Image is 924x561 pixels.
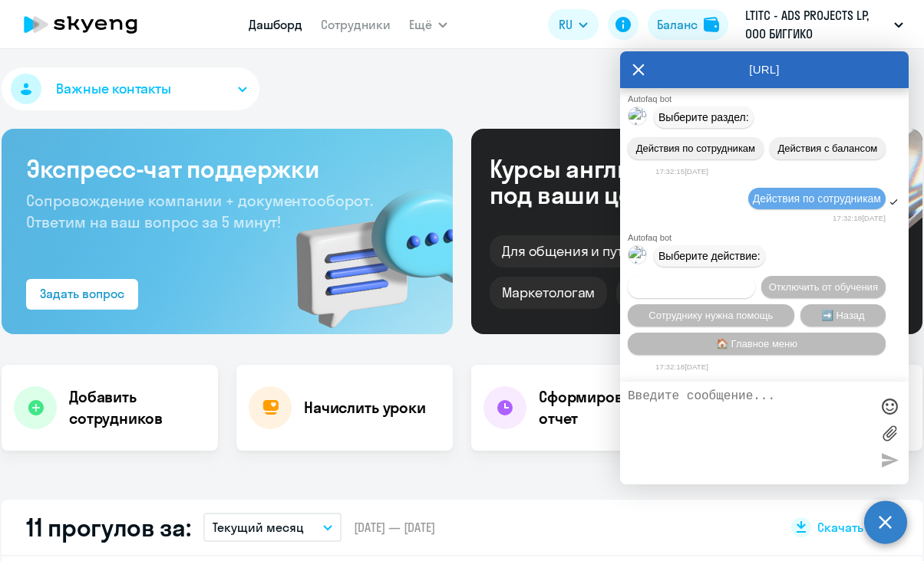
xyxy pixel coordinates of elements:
[559,15,573,34] span: RU
[409,9,447,40] button: Ещё
[628,233,909,242] div: Autofaq bot
[628,333,886,355] button: 🏠 Главное меню
[628,304,794,326] button: Сотруднику нужна помощь
[704,17,719,32] img: balance
[490,235,701,267] div: Для общения и путешествий
[409,15,432,34] span: Ещё
[203,513,342,542] button: Текущий месяц
[738,6,911,43] button: LTITC - ADS PROJECTS LP, ООО БИГГИКО
[648,310,773,321] span: Сотруднику нужна помощь
[878,422,901,445] label: Лимит 10 файлов
[69,386,206,429] h4: Добавить сотрудников
[658,111,749,123] span: Выберите раздел:
[635,281,747,293] span: Подключить к обучению
[753,192,881,205] span: Действия по сотрудникам
[249,17,302,32] a: Дашборд
[655,363,708,371] time: 17:32:18[DATE]
[657,15,698,34] div: Баланс
[26,153,428,184] h3: Экспресс-чат поддержки
[213,518,304,536] p: Текущий месяц
[817,519,898,536] span: Скачать отчет
[745,6,888,43] p: LTITC - ADS PROJECTS LP, ООО БИГГИКО
[800,304,886,326] button: ➡️ Назад
[274,162,453,334] img: bg-img
[354,519,435,536] span: [DATE] — [DATE]
[833,214,886,222] time: 17:32:18[DATE]
[490,156,752,208] div: Курсы английского под ваши цели
[821,310,865,321] span: ➡️ Назад
[648,9,728,40] button: Балансbalance
[770,137,886,159] button: Действия с балансом
[628,276,755,298] button: Подключить к обучению
[2,67,259,110] button: Важные контакты
[26,191,373,231] span: Сопровождение компании + документооборот. Ответим на ваш вопрос за 5 минут!
[304,397,426,418] h4: Начислить уроки
[26,279,138,310] button: Задать вопрос
[777,143,877,154] span: Действия с балансом
[628,137,764,159] button: Действия по сотрудникам
[56,79,171,99] span: Важные контакты
[761,276,886,298] button: Отключить от обучения
[629,246,648,295] img: bot avatar
[636,143,755,154] span: Действия по сотрудникам
[655,167,708,176] time: 17:32:15[DATE]
[716,338,797,349] span: 🏠 Главное меню
[658,250,761,262] span: Выберите действие:
[616,277,748,309] div: IT-специалистам
[490,277,607,309] div: Маркетологам
[40,284,124,303] div: Задать вопрос
[629,107,648,156] img: bot avatar
[628,94,909,103] div: Autofaq bot
[769,281,878,293] span: Отключить от обучения
[26,512,191,543] h2: 11 прогулов за:
[539,386,675,429] h4: Сформировать отчет
[548,9,599,40] button: RU
[321,17,391,32] a: Сотрудники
